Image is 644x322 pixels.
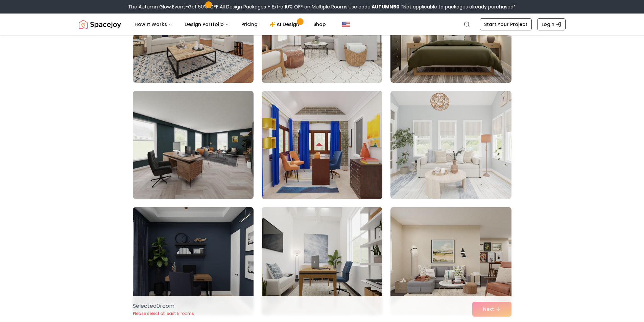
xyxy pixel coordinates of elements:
[179,18,235,31] button: Design Portfolio
[400,3,516,10] span: *Not applicable to packages already purchased*
[349,3,400,10] span: Use code:
[236,18,263,31] a: Pricing
[262,207,382,315] img: Room room-23
[259,88,385,202] img: Room room-20
[129,18,178,31] button: How It Works
[133,207,254,315] img: Room room-22
[79,18,121,31] img: Spacejoy Logo
[390,91,511,199] img: Room room-21
[133,302,194,310] p: Selected 0 room
[308,18,331,31] a: Shop
[79,14,566,35] nav: Global
[129,18,331,31] nav: Main
[79,18,121,31] a: Spacejoy
[480,18,532,30] a: Start Your Project
[390,207,511,315] img: Room room-24
[372,3,400,10] b: AUTUMN50
[264,18,307,31] a: AI Design
[133,311,194,316] p: Please select at least 5 rooms
[133,91,254,199] img: Room room-19
[537,18,566,30] a: Login
[128,3,516,10] div: The Autumn Glow Event-Get 50% OFF All Design Packages + Extra 10% OFF on Multiple Rooms.
[342,20,350,28] img: United States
